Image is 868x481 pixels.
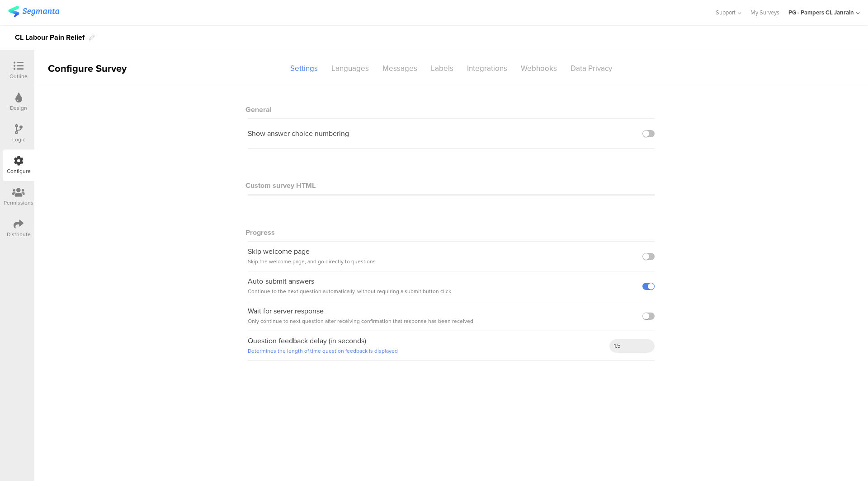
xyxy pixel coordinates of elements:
span: Support [716,8,736,17]
a: Determines the length of time question feedback is displayed [248,347,398,355]
div: CL Labour Pain Relief [15,30,85,45]
div: Question feedback delay (in seconds) [248,336,398,356]
div: Messages [376,61,424,76]
div: Outline [9,72,28,80]
div: Settings [283,61,325,76]
img: segmanta logo [8,6,59,17]
div: Permissions [4,199,33,207]
div: Logic [12,135,25,144]
div: Configure [7,167,31,175]
span: Continue to the next question automatically, without requiring a submit button click [248,287,451,295]
span: Only continue to next question after receiving confirmation that response has been received [248,317,473,325]
div: Wait for server response [248,306,473,326]
div: Auto-submit answers [248,276,451,296]
div: Show answer choice numbering [248,129,349,138]
div: Progress [248,218,655,242]
div: Data Privacy [564,61,619,76]
div: Integrations [460,61,514,76]
div: Design [10,104,27,112]
span: Skip the welcome page, and go directly to questions [248,257,376,266]
div: PG - Pampers CL Janrain [788,8,854,17]
div: Skip welcome page [248,247,376,266]
div: Custom survey HTML [248,180,655,191]
div: Configure Survey [34,61,138,76]
div: Webhooks [514,61,564,76]
div: Distribute [7,230,31,238]
div: General [248,95,655,119]
div: Languages [325,61,376,76]
div: Labels [424,61,460,76]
